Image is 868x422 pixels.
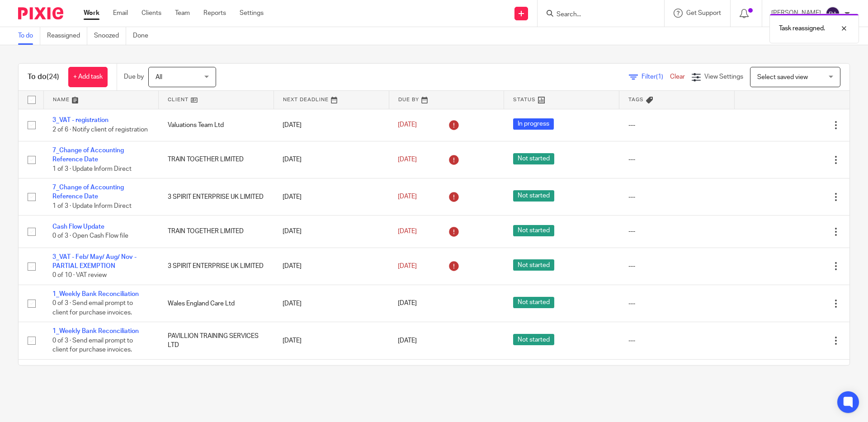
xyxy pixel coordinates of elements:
span: [DATE] [398,194,417,200]
td: 3 SPIRIT ENTERPRISE UK LIMITED [159,248,274,285]
div: --- [628,227,726,236]
a: Work [84,9,99,18]
a: Cash Flow Update [52,224,104,230]
h1: To do [28,72,59,82]
a: To do [18,27,40,45]
span: [DATE] [398,122,417,128]
span: Not started [513,259,554,271]
p: Due by [124,72,144,81]
a: + Add task [68,67,108,87]
span: View Settings [704,74,743,80]
img: svg%3E [826,6,840,21]
a: Clients [142,9,161,18]
span: Select saved view [757,74,808,80]
a: 3_VAT - registration [52,117,108,123]
a: 1_Weekly Bank Reconciliation [52,291,139,297]
td: PAVILLION TRAINING SERVICES LTD [159,322,274,359]
span: 2 of 6 · Notify client of registration [52,127,148,133]
td: [DATE] [274,359,389,396]
td: TRAIN TOGETHER LIMITED [159,141,274,178]
a: Clear [670,74,685,80]
td: [DATE] [274,141,389,178]
a: Reassigned [47,27,87,45]
span: [DATE] [398,228,417,234]
span: 0 of 10 · VAT review [52,272,107,279]
a: Team [175,9,190,18]
span: Tags [628,97,644,102]
span: Not started [513,225,554,236]
a: Done [133,27,155,45]
span: (24) [47,73,59,80]
div: --- [628,336,726,345]
a: 7_Change of Accounting Reference Date [52,147,124,163]
span: 0 of 3 · Open Cash Flow file [52,233,128,239]
td: 3 SPIRIT ENTERPRISE UK LIMITED [159,178,274,216]
td: Wales England Care Ltd [159,285,274,322]
td: [DATE] [274,109,389,141]
a: Settings [240,9,264,18]
img: Pixie [18,7,63,19]
span: [DATE] [398,156,417,163]
div: --- [628,121,726,130]
div: --- [628,299,726,308]
span: 1 of 3 · Update Inform Direct [52,203,132,209]
td: [DATE] [274,285,389,322]
a: 1_Weekly Bank Reconciliation [52,328,139,334]
div: --- [628,192,726,202]
td: [DATE] [274,178,389,216]
span: 0 of 3 · Send email prompt to client for purchase invoices. [52,300,133,316]
a: Email [113,9,128,18]
span: Not started [513,153,554,164]
td: [DATE] [274,216,389,248]
a: 7_Change of Accounting Reference Date [52,184,124,200]
span: [DATE] [398,263,417,269]
span: (1) [656,74,663,80]
a: Reports [203,9,226,18]
span: Not started [513,334,554,345]
td: [DATE] [274,248,389,285]
span: Not started [513,190,554,202]
a: 3_VAT - Feb/ May/ Aug/ Nov - PARTIAL EXEMPTION [52,254,137,269]
span: Filter [642,74,670,80]
td: Blue Marble Education Ltd [159,359,274,396]
span: Not started [513,297,554,308]
p: Task reassigned. [779,24,825,33]
td: TRAIN TOGETHER LIMITED [159,216,274,248]
a: Snoozed [94,27,126,45]
span: In progress [513,118,554,130]
div: --- [628,262,726,271]
span: 1 of 3 · Update Inform Direct [52,166,132,172]
span: 0 of 3 · Send email prompt to client for purchase invoices. [52,338,133,353]
span: All [156,74,162,80]
span: [DATE] [398,300,417,307]
td: Valuations Team Ltd [159,109,274,141]
span: [DATE] [398,338,417,344]
td: [DATE] [274,322,389,359]
div: --- [628,155,726,164]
